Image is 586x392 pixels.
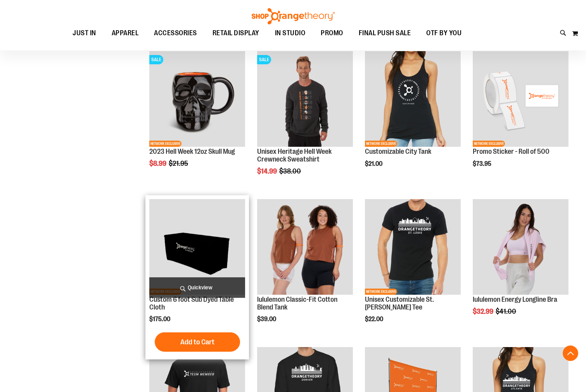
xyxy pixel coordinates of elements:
a: PROMO [313,24,351,42]
img: lululemon Energy Longline Bra [473,199,569,295]
span: NETWORK EXCLUSIVE [473,141,505,147]
span: SALE [257,55,271,64]
div: product [361,195,465,342]
a: Unisex Heritage Hell Week Crewneck Sweatshirt [257,148,332,163]
span: ACCESSORIES [154,24,197,42]
span: PROMO [321,24,344,42]
img: Product image for Unisex Heritage Hell Week Crewneck Sweatshirt [257,51,353,147]
a: Quickview [149,277,245,298]
span: $41.00 [496,308,517,315]
a: FINAL PUSH SALE [351,24,419,42]
button: Add to Cart [155,332,240,352]
span: $175.00 [149,316,171,323]
img: Product image for Customizable City Tank [365,51,461,147]
a: Customizable City Tank [365,148,431,155]
a: Promo Sticker - Roll of 500NETWORK EXCLUSIVE [473,51,569,148]
div: product [253,47,357,194]
img: Product image for Unisex Customizable St. Louis Skyline Tee [365,199,461,295]
span: RETAIL DISPLAY [213,24,259,42]
img: Shop Orangetheory [251,8,336,24]
div: product [253,195,357,342]
a: Custom 6 foot Sub Dyed Table Cloth [149,296,234,311]
span: OTF BY YOU [427,24,462,42]
a: RETAIL DISPLAY [205,24,267,42]
a: lululemon Energy Longline Bra [473,296,557,303]
span: $38.00 [279,167,302,175]
a: lululemon Classic-Fit Cotton Blend Tank [257,296,337,311]
span: IN STUDIO [275,24,306,42]
span: JUST IN [73,24,97,42]
div: product [145,47,249,187]
a: ACCESSORIES [147,24,205,42]
span: $22.00 [365,316,384,323]
a: OTF 6 foot Sub Dyed Table ClothNETWORK EXCLUSIVE [149,199,245,296]
div: product [361,47,465,187]
a: OTF BY YOU [419,24,470,42]
a: IN STUDIO [267,24,313,42]
span: NETWORK EXCLUSIVE [365,141,397,147]
div: product [469,195,572,335]
span: $21.00 [365,160,384,167]
span: $39.00 [257,316,277,323]
span: APPAREL [112,24,139,42]
span: FINAL PUSH SALE [359,24,411,42]
span: $8.99 [149,160,168,167]
img: Product image for Hell Week 12oz Skull Mug [149,51,245,147]
img: OTF 6 foot Sub Dyed Table Cloth [149,199,245,295]
a: Product image for Hell Week 12oz Skull MugSALENETWORK EXCLUSIVE [149,51,245,148]
a: Product image for Unisex Heritage Hell Week Crewneck SweatshirtSALE [257,51,353,148]
a: lululemon Energy Longline Bra [473,199,569,296]
div: product [469,47,572,187]
img: Promo Sticker - Roll of 500 [473,51,569,147]
div: product [145,195,249,359]
span: Add to Cart [180,338,214,346]
span: NETWORK EXCLUSIVE [149,141,182,147]
span: SALE [149,55,163,64]
a: lululemon Classic-Fit Cotton Blend Tank [257,199,353,296]
img: lululemon Classic-Fit Cotton Blend Tank [257,199,353,295]
a: 2023 Hell Week 12oz Skull Mug [149,148,235,155]
span: $32.99 [473,308,494,315]
a: Product image for Unisex Customizable St. Louis Skyline TeeNETWORK EXCLUSIVE [365,199,461,296]
a: Product image for Customizable City TankNETWORK EXCLUSIVE [365,51,461,148]
a: Unisex Customizable St. [PERSON_NAME] Tee [365,296,434,311]
a: APPAREL [104,24,147,42]
span: $21.95 [169,160,189,167]
span: $14.99 [257,167,278,175]
button: Back To Top [563,346,578,361]
a: JUST IN [65,24,104,42]
a: Promo Sticker - Roll of 500 [473,148,550,155]
span: NETWORK EXCLUSIVE [365,289,397,295]
span: $73.95 [473,160,493,167]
